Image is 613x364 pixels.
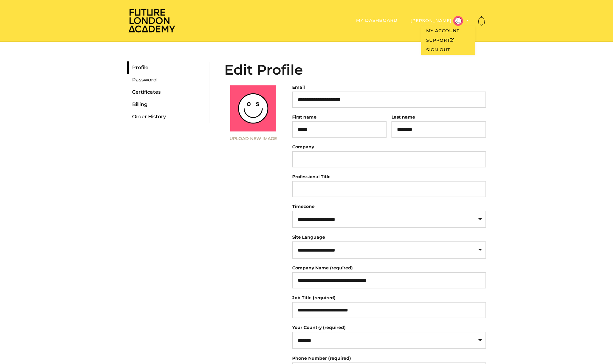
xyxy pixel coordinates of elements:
[409,16,471,26] button: Toggle menu
[127,98,210,111] a: Billing
[292,172,331,181] label: Professional Title
[421,36,475,45] a: SupportOpen in a new window
[292,293,336,302] label: Job Title (required)
[292,234,325,240] label: Site Language
[224,61,486,78] h2: Edit Profile
[391,114,415,120] label: Last name
[292,83,305,92] label: Email
[356,18,398,23] a: My Dashboard
[292,143,314,151] label: Company
[127,74,210,86] a: Password
[292,204,315,209] label: Timezone
[127,61,210,74] a: Profile
[292,264,353,272] label: Company Name (required)
[127,111,210,123] a: Order History
[292,114,316,120] label: First name
[292,325,346,330] label: Your Country (required)
[127,8,176,33] img: Home Page
[421,45,475,55] a: Sign Out
[292,354,351,362] label: Phone Number (required)
[224,136,282,141] label: Upload New Image
[127,86,210,98] a: Certificates
[450,38,454,42] i: Open in a new window
[421,26,475,36] a: My Account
